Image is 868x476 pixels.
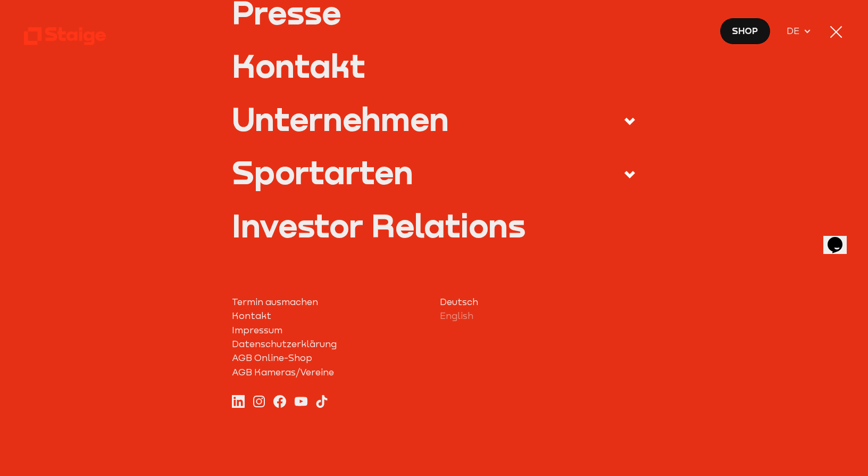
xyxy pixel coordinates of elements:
[787,23,804,37] span: DE
[232,323,428,337] a: Impressum
[232,156,413,188] div: Sportarten
[732,23,758,37] span: Shop
[232,295,428,309] a: Termin ausmachen
[823,222,857,254] iframe: chat widget
[440,295,636,309] a: Deutsch
[232,351,428,365] a: AGB Online-Shop
[232,209,636,241] a: Investor Relations
[232,309,428,323] a: Kontakt
[232,337,428,351] a: Datenschutzerklärung
[232,103,449,135] div: Unternehmen
[440,309,636,323] a: English
[232,50,636,81] a: Kontakt
[720,18,771,45] a: Shop
[232,365,428,379] a: AGB Kameras/Vereine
